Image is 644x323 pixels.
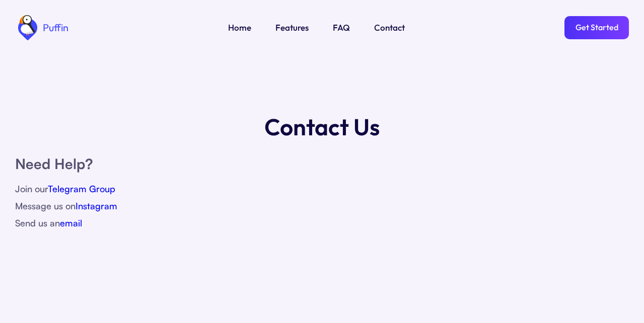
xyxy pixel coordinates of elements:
h1: Contact Us [264,111,380,143]
div: Join our Message us on Send us an [15,180,629,231]
a: home [15,15,68,40]
a: Features [275,21,309,34]
a: Get Started [564,16,629,39]
a: Telegram Group [48,183,115,194]
a: Instagram [76,200,117,211]
a: Home [228,21,251,34]
a: email [60,217,82,228]
a: Contact [374,21,405,34]
h1: Need Help? [15,153,629,175]
a: FAQ [333,21,350,34]
div: Puffin [40,23,68,33]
